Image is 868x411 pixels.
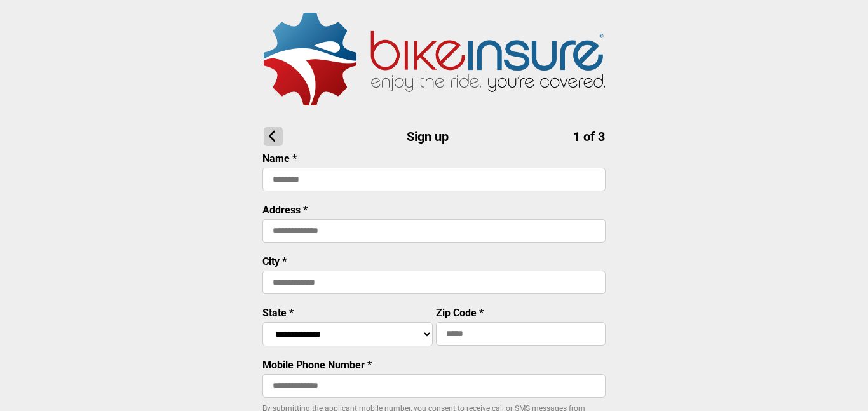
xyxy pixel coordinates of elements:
[262,359,372,371] label: Mobile Phone Number *
[436,307,484,319] label: Zip Code *
[573,129,605,144] span: 1 of 3
[262,204,308,216] label: Address *
[262,152,297,165] label: Name *
[262,255,287,267] label: City *
[262,307,294,319] label: State *
[264,127,605,146] h1: Sign up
